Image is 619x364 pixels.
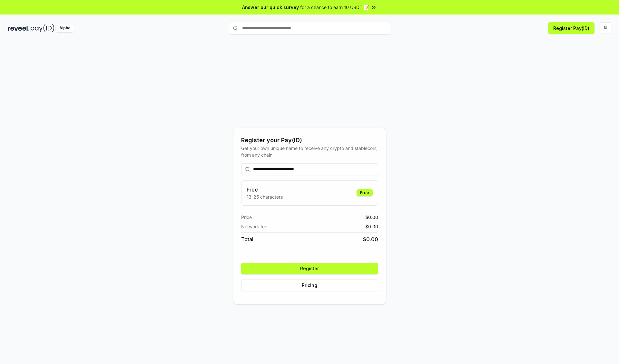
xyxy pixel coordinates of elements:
[241,136,378,145] div: Register your Pay(ID)
[8,24,29,32] img: reveel_dark
[247,186,283,193] h3: Free
[300,4,369,11] span: for a chance to earn 10 USDT 📝
[365,214,378,221] span: $ 0.00
[56,24,74,32] div: Alpha
[365,223,378,230] span: $ 0.00
[241,145,378,158] div: Get your own unique name to receive any crypto and stablecoin, from any chain
[241,235,253,243] span: Total
[241,263,378,274] button: Register
[241,223,267,230] span: Network fee
[31,24,54,32] img: pay_id
[241,280,378,291] button: Pricing
[363,235,378,243] span: $ 0.00
[357,189,373,196] div: Free
[241,214,252,221] span: Price
[242,4,299,11] span: Answer our quick survey
[247,193,283,200] p: 13-25 characters
[548,22,594,34] button: Register Pay(ID)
